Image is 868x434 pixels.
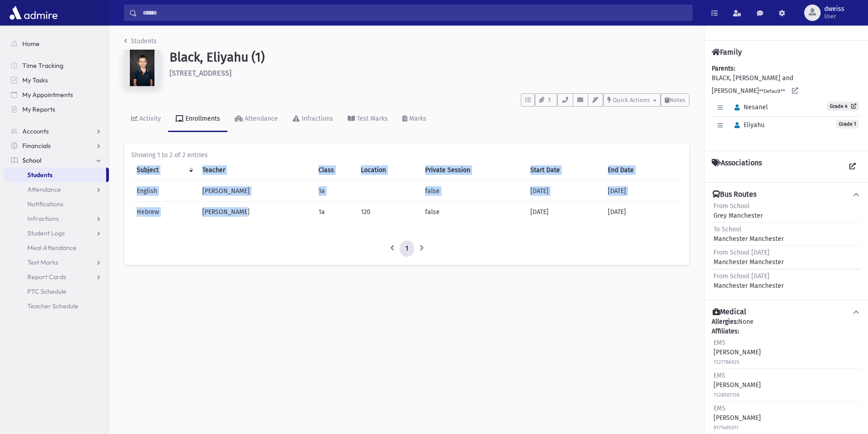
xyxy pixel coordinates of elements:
span: Grade 1 [836,120,859,128]
span: From School [714,202,750,210]
a: Report Cards [4,270,109,284]
b: Allergies: [712,318,738,326]
div: Manchester Manchester [714,271,784,291]
th: Class [313,160,355,181]
th: Private Session [420,160,525,181]
h1: Black, Eliyahu (1) [169,50,689,65]
h4: Bus Routes [713,190,756,199]
h4: Medical [713,307,746,317]
a: My Tasks [4,73,109,87]
div: Manchester Manchester [714,225,784,244]
a: Enrollments [168,107,227,132]
a: 1 [400,240,414,257]
div: Activity [138,115,161,123]
span: User [824,13,844,20]
div: Attendance [243,115,278,123]
a: Accounts [4,124,109,138]
a: Teacher Schedule [4,299,109,313]
div: [PERSON_NAME] [714,371,761,399]
a: Time Tracking [4,58,109,73]
span: Students [27,171,52,179]
th: End Date [602,160,682,181]
button: Notes [661,93,689,107]
small: 7327786925 [714,359,740,365]
a: Home [4,36,109,51]
a: PTC Schedule [4,284,109,299]
span: Accounts [22,127,49,135]
a: Test Marks [4,255,109,270]
span: From School [DATE] [714,272,770,280]
nav: breadcrumb [124,36,157,50]
input: Search [137,5,692,21]
th: Location [355,160,420,181]
span: PTC Schedule [27,287,67,296]
span: My Tasks [22,76,48,84]
td: 1a [313,202,355,223]
button: Quick Actions [603,93,661,107]
span: EMS [714,372,725,379]
td: 120 [355,202,420,223]
button: 3 [535,93,557,107]
span: dweiss [824,5,844,13]
b: Parents: [712,65,735,72]
span: My Appointments [22,91,73,99]
div: Infractions [300,115,333,123]
a: Test Marks [340,107,395,132]
a: Students [4,168,106,182]
span: Nesanel [730,103,768,111]
td: English [131,181,197,202]
a: My Appointments [4,87,109,102]
a: My Reports [4,102,109,117]
span: Report Cards [27,273,66,281]
td: [DATE] [525,202,602,223]
span: EMS [714,404,725,412]
div: Enrollments [184,115,220,123]
th: Teacher [197,160,313,181]
span: Student Logs [27,229,65,237]
span: School [22,156,41,164]
a: Infractions [4,211,109,226]
button: Bus Routes [712,190,861,199]
td: [DATE] [525,181,602,202]
a: Attendance [227,107,285,132]
h6: [STREET_ADDRESS] [169,69,689,77]
span: Attendance [27,185,61,194]
button: Medical [712,307,861,317]
span: Time Tracking [22,61,63,70]
span: Home [22,40,40,48]
a: Infractions [285,107,340,132]
td: 1a [313,181,355,202]
small: 7328501136 [714,392,740,398]
a: Grade 4 [827,102,859,111]
div: [PERSON_NAME] [714,403,761,432]
img: 2QAAAAAAAAAAAAAAAAAAAAAAAAAAAAAAAAAAAAAAAAAAAAAAAAAAAAAAAAAAAAAAAAAAAAAAAAAAAAAAAAAAAAAAAAAAAAAAA... [124,50,160,86]
div: Marks [407,115,426,123]
a: Student Logs [4,226,109,240]
a: Marks [395,107,434,132]
td: Hebrew [131,202,197,223]
td: [PERSON_NAME] [197,202,313,223]
h4: Family [712,48,742,56]
h4: Associations [712,158,762,175]
a: Notifications [4,197,109,211]
a: Attendance [4,182,109,197]
a: View all Associations [844,158,861,175]
div: BLACK, [PERSON_NAME] and [PERSON_NAME] [712,64,861,143]
td: [DATE] [602,181,682,202]
span: Eliyahu [730,121,765,129]
a: Financials [4,138,109,153]
span: Financials [22,142,51,150]
div: [PERSON_NAME] [714,338,761,367]
div: Test Marks [355,115,388,123]
a: Students [124,37,157,45]
a: School [4,153,109,168]
td: [PERSON_NAME] [197,181,313,202]
div: Showing 1 to 2 of 2 entries [131,150,682,160]
span: EMS [714,339,725,347]
span: Test Marks [27,258,58,266]
a: Meal Attendance [4,240,109,255]
span: Quick Actions [613,97,650,103]
span: My Reports [22,105,55,113]
span: Meal Attendance [27,244,77,252]
th: Subject [131,160,197,181]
